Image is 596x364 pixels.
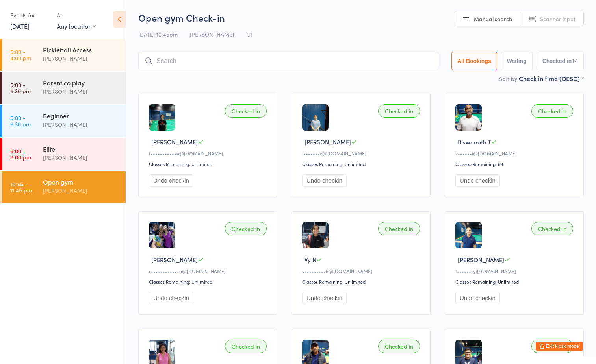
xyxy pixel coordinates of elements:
div: Checked in [225,340,267,353]
div: v•••••••••5@[DOMAIN_NAME] [302,268,422,274]
div: Checked in [531,222,573,235]
div: [PERSON_NAME] [43,186,119,195]
div: Classes Remaining: Unlimited [302,161,422,167]
div: Classes Remaining: 64 [455,161,576,167]
button: Undo checkin [302,292,347,304]
div: Checked in [378,104,420,118]
div: Parent co play [43,78,119,87]
input: Search [138,52,438,70]
span: [PERSON_NAME] [151,138,198,146]
time: 6:00 - 8:00 pm [10,148,31,160]
div: l•••••••d@[DOMAIN_NAME] [302,150,422,157]
div: Checked in [225,104,267,118]
div: Classes Remaining: Unlimited [149,278,269,285]
span: Manual search [474,15,512,23]
a: 6:00 -8:00 pmElite[PERSON_NAME] [2,138,126,170]
div: Elite [43,144,119,153]
div: Checked in [531,340,573,353]
img: image1743727214.png [149,222,175,248]
div: Beginner [43,111,119,120]
time: 5:00 - 6:30 pm [10,81,31,94]
div: t••••••i@[DOMAIN_NAME] [455,268,576,274]
img: image1687388116.png [302,104,329,131]
time: 5:00 - 6:30 pm [10,115,31,127]
div: [PERSON_NAME] [43,153,119,162]
div: v••••••i@[DOMAIN_NAME] [455,150,576,157]
button: Checked in14 [537,52,584,70]
div: Events for [10,9,49,22]
span: Vy N [304,255,316,264]
button: Undo checkin [149,292,193,304]
time: 10:45 - 11:45 pm [10,181,32,193]
div: Classes Remaining: Unlimited [455,278,576,285]
div: 14 [572,58,578,64]
div: Checked in [378,222,420,235]
img: image1730936476.png [302,222,329,248]
div: t•••••••••••e@[DOMAIN_NAME] [149,150,269,157]
div: Check in time (DESC) [519,74,584,83]
div: Pickleball Access [43,45,119,54]
time: 6:00 - 4:00 pm [10,48,31,61]
div: Checked in [225,222,267,235]
button: All Bookings [451,52,497,70]
button: Undo checkin [455,174,500,187]
a: 5:00 -6:30 pmBeginner[PERSON_NAME] [2,105,126,137]
div: [PERSON_NAME] [43,87,119,96]
div: Checked in [531,104,573,118]
span: [PERSON_NAME] [458,255,504,264]
div: Classes Remaining: Unlimited [149,161,269,167]
span: [DATE] 10:45pm [138,30,178,38]
span: [PERSON_NAME] [190,30,234,38]
a: 6:00 -4:00 pmPickleball Access[PERSON_NAME] [2,39,126,71]
img: image1671238297.png [455,104,482,131]
a: 5:00 -6:30 pmParent co play[PERSON_NAME] [2,72,126,104]
a: [DATE] [10,22,30,30]
div: r••••••••••••a@[DOMAIN_NAME] [149,268,269,274]
div: At [57,9,96,22]
div: [PERSON_NAME] [43,120,119,129]
button: Undo checkin [302,174,347,187]
img: image1687388165.png [149,104,175,131]
button: Undo checkin [455,292,500,304]
img: image1678898230.png [455,222,482,248]
div: Classes Remaining: Unlimited [302,278,422,285]
button: Waiting [501,52,533,70]
span: [PERSON_NAME] [304,138,351,146]
div: Open gym [43,177,119,186]
span: C1 [246,30,252,38]
span: Biswanath T [458,138,491,146]
button: Undo checkin [149,174,193,187]
a: 10:45 -11:45 pmOpen gym[PERSON_NAME] [2,171,126,203]
span: [PERSON_NAME] [151,255,198,264]
div: Any location [57,22,96,30]
span: Scanner input [540,15,576,23]
h2: Open gym Check-in [138,11,584,24]
div: Checked in [378,340,420,353]
label: Sort by [499,75,517,83]
div: [PERSON_NAME] [43,54,119,63]
button: Exit kiosk mode [536,342,583,351]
